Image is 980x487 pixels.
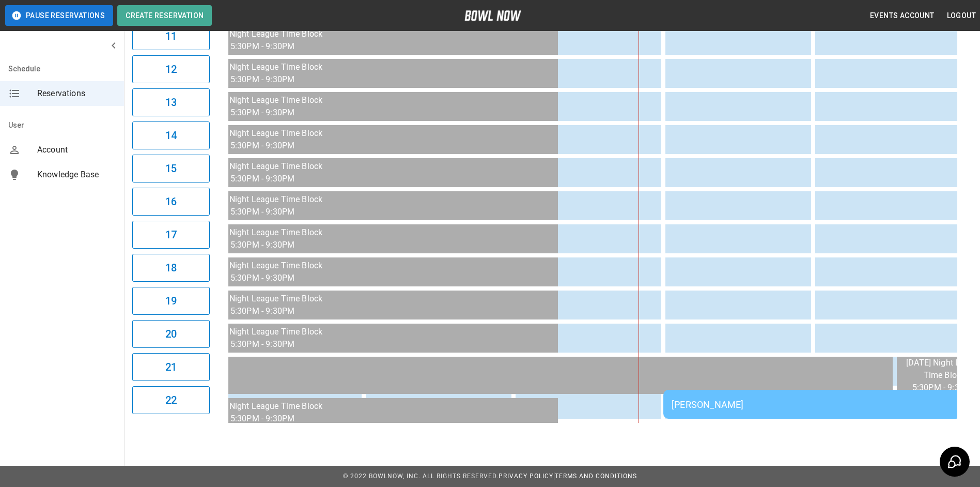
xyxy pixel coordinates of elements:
[132,121,210,149] button: 14
[165,61,177,78] h6: 12
[165,226,177,243] h6: 17
[555,473,637,480] a: Terms and Conditions
[866,6,939,25] button: Events Account
[165,392,177,408] h6: 22
[132,88,210,116] button: 13
[37,87,116,100] span: Reservations
[132,386,210,414] button: 22
[943,6,980,25] button: Logout
[132,188,210,216] button: 16
[464,10,521,21] img: logo
[132,353,210,381] button: 21
[165,94,177,111] h6: 13
[165,293,177,309] h6: 19
[165,359,177,375] h6: 21
[672,399,953,410] div: [PERSON_NAME]
[499,473,553,480] a: Privacy Policy
[5,5,113,26] button: Pause Reservations
[165,193,177,210] h6: 16
[165,260,177,276] h6: 18
[37,169,116,181] span: Knowledge Base
[132,22,210,50] button: 11
[132,287,210,315] button: 19
[132,155,210,182] button: 15
[132,254,210,282] button: 18
[117,5,212,26] button: Create Reservation
[165,326,177,342] h6: 20
[132,55,210,83] button: 12
[165,28,177,44] h6: 11
[165,127,177,144] h6: 14
[132,221,210,249] button: 17
[165,160,177,177] h6: 15
[132,320,210,348] button: 20
[37,144,116,156] span: Account
[343,473,499,480] span: © 2022 BowlNow, Inc. All Rights Reserved.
